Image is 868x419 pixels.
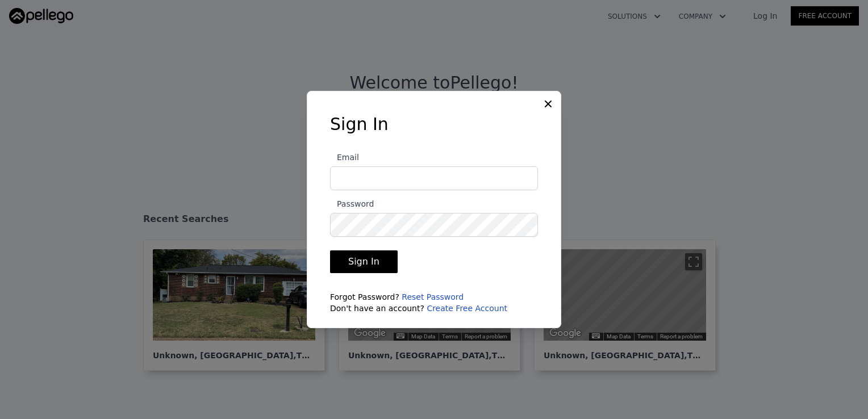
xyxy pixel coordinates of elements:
a: Reset Password [402,292,464,301]
span: Email [330,153,359,162]
span: Password [330,199,374,208]
h3: Sign In [330,114,538,135]
input: Email [330,166,538,190]
a: Create Free Account [427,304,507,313]
button: Sign In [330,250,398,273]
input: Password [330,213,538,237]
div: Forgot Password? Don't have an account? [330,291,538,314]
